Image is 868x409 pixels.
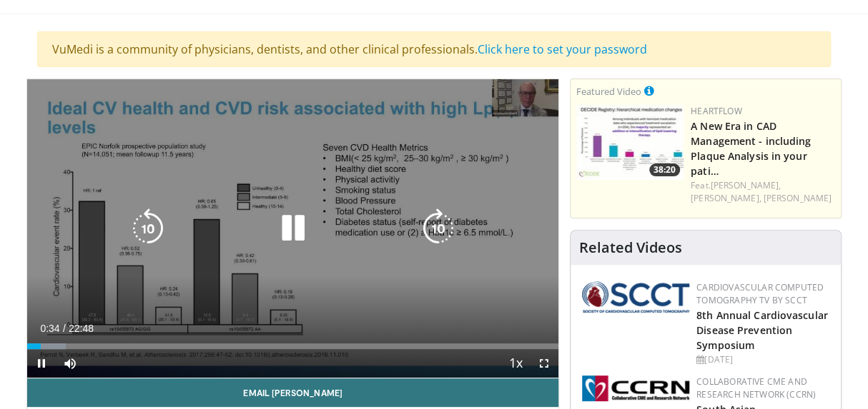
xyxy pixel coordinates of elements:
[27,343,558,349] div: Progress Bar
[691,192,761,204] a: [PERSON_NAME],
[691,179,835,205] div: Feat.
[696,281,824,306] a: Cardiovascular Computed Tomography TV by SCCT
[649,163,680,176] span: 38:20
[27,378,558,407] a: Email [PERSON_NAME]
[478,41,647,57] a: Click here to set your password
[576,105,684,180] img: 738d0e2d-290f-4d89-8861-908fb8b721dc.150x105_q85_crop-smart_upscale.jpg
[63,323,66,334] span: /
[582,375,689,401] img: a04ee3ba-8487-4636-b0fb-5e8d268f3737.png.150x105_q85_autocrop_double_scale_upscale_version-0.2.png
[576,105,684,180] a: 38:20
[40,323,59,334] span: 0:34
[691,105,742,117] a: Heartflow
[27,79,558,378] video-js: Video Player
[69,323,94,334] span: 22:48
[764,192,832,204] a: [PERSON_NAME]
[696,375,816,400] a: Collaborative CME and Research Network (CCRN)
[27,349,56,378] button: Pause
[37,31,831,67] div: VuMedi is a community of physicians, dentists, and other clinical professionals.
[576,85,641,98] small: Featured Video
[711,179,781,191] a: [PERSON_NAME],
[691,119,811,178] a: A New Era in CAD Management - including Plaque Analysis in your pati…
[501,349,530,378] button: Playback Rate
[56,349,84,378] button: Mute
[696,308,828,352] a: 8th Annual Cardiovascular Disease Prevention Symposium
[579,239,682,256] h4: Related Videos
[696,353,829,366] div: [DATE]
[582,281,689,313] img: 51a70120-4f25-49cc-93a4-67582377e75f.png.150x105_q85_autocrop_double_scale_upscale_version-0.2.png
[530,349,558,378] button: Fullscreen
